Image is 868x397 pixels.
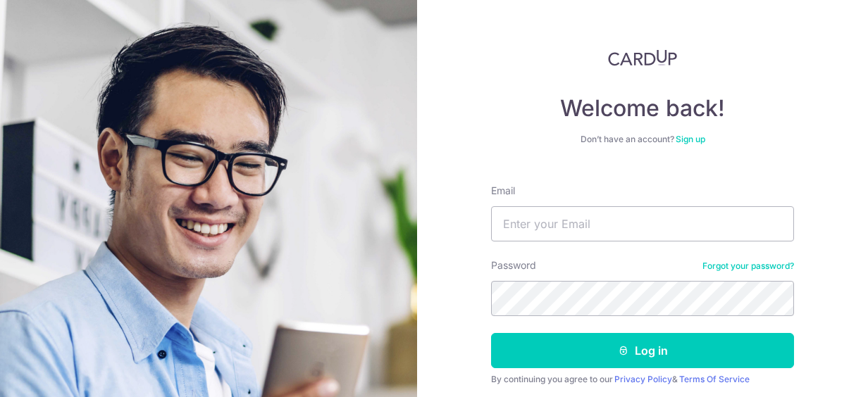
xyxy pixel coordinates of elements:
div: Don’t have an account? [491,134,794,145]
a: Terms Of Service [679,374,750,384]
button: Log in [491,333,794,368]
label: Password [491,258,536,272]
a: Privacy Policy [614,374,672,384]
a: Forgot your password? [702,260,794,272]
div: By continuing you agree to our & [491,374,794,385]
label: Email [491,184,515,198]
a: Sign up [676,134,705,144]
img: CardUp Logo [608,49,677,66]
input: Enter your Email [491,206,794,241]
h4: Welcome back! [491,94,794,122]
